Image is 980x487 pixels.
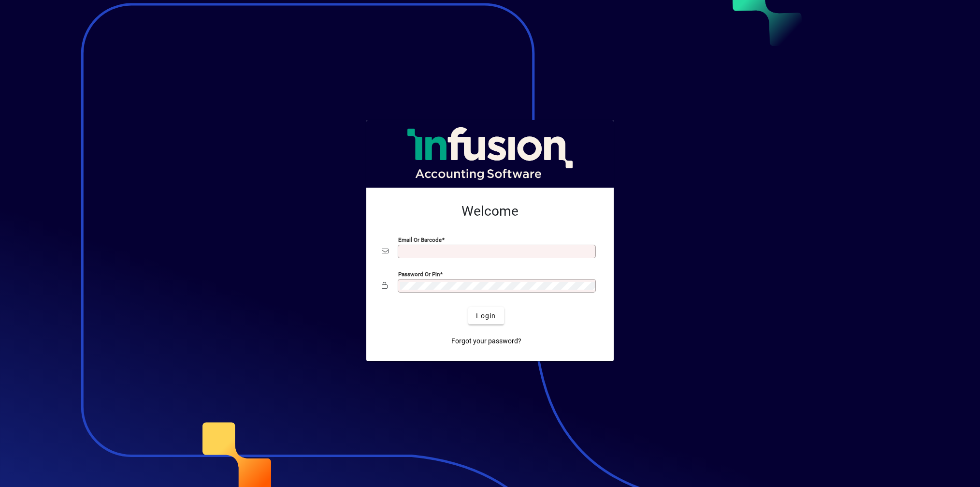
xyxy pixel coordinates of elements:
mat-label: Password or Pin [398,271,440,278]
a: Forgot your password? [447,332,525,350]
h2: Welcome [382,203,598,220]
span: Login [476,311,496,321]
button: Login [468,307,504,325]
span: Forgot your password? [451,336,521,346]
mat-label: Email or Barcode [398,236,442,243]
